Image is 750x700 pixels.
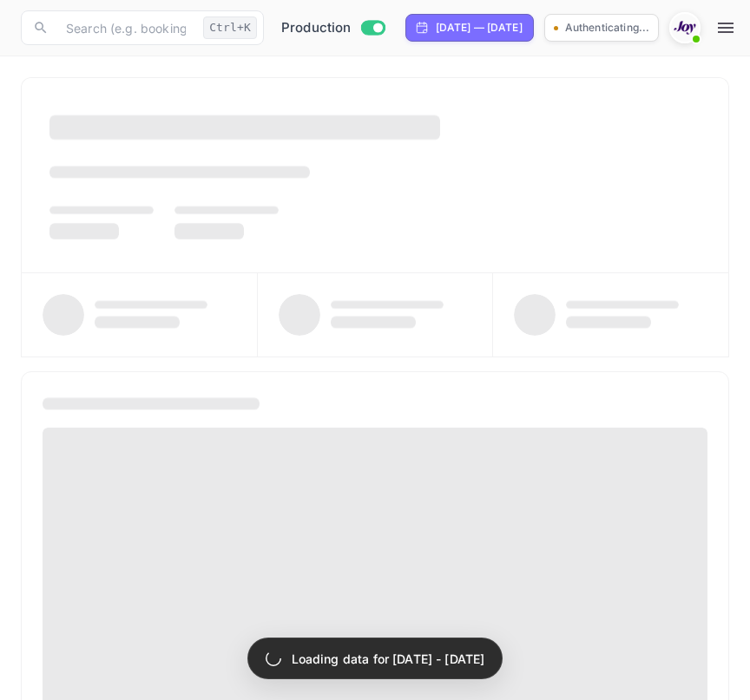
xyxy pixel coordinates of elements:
[436,20,523,36] div: [DATE] — [DATE]
[274,18,391,38] div: Switch to Sandbox mode
[203,16,257,39] div: Ctrl+K
[671,14,699,42] img: With Joy
[56,10,196,45] input: Search (e.g. bookings, documentation)
[565,20,650,36] p: Authenticating...
[292,650,485,668] p: Loading data for [DATE] - [DATE]
[281,18,352,38] span: Production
